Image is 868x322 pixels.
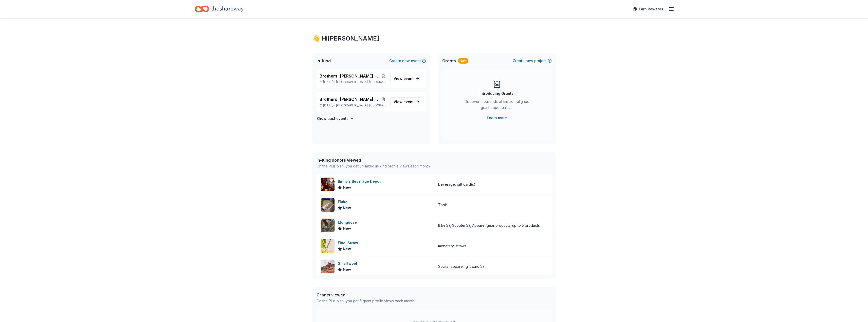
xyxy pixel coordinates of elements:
[321,178,335,191] img: Image for Binny's Beverage Depot
[321,198,335,212] img: Image for Fluke
[336,103,386,107] span: [GEOGRAPHIC_DATA], [GEOGRAPHIC_DATA]
[195,3,244,15] a: Home
[438,181,475,187] div: beverage, gift card(s)
[630,5,666,14] a: Earn Rewards
[526,58,533,64] span: new
[312,34,556,43] div: 👋 Hi [PERSON_NAME]
[317,163,431,169] div: On the Plus plan, you get unlimited in-kind profile views each month.
[338,178,383,184] div: Binny's Beverage Depot
[394,75,414,82] span: View
[343,246,351,252] span: New
[320,96,381,102] span: Brothers' [PERSON_NAME] Mctoberfest Fall Fundraiser
[320,103,386,107] p: [DATE] •
[317,298,415,304] div: On the Plus plan, you get 5 grant profile views each month.
[343,205,351,211] span: New
[321,260,335,273] img: Image for Smartwool
[317,292,415,298] div: Grants viewed
[442,58,456,64] span: Grants
[438,243,466,249] div: monetary, straws
[336,80,386,84] span: [GEOGRAPHIC_DATA], [GEOGRAPHIC_DATA]
[438,202,448,208] div: Tools
[403,100,414,104] span: event
[321,239,335,253] img: Image for Final Straw
[463,99,531,113] div: Discover thousands of mission-aligned grant opportunities.
[343,225,351,232] span: New
[390,74,423,83] a: View event
[317,116,354,122] button: Show past events
[438,263,484,270] div: Socks, apparel, gift card(s)
[343,267,351,273] span: New
[513,58,552,64] button: Createnewproject
[389,58,426,64] button: Createnewevent
[317,157,431,163] div: In-Kind donors viewed
[321,219,335,232] img: Image for Mongoose
[403,76,414,81] span: event
[390,97,423,106] a: View event
[317,58,331,64] span: In-Kind
[394,99,414,105] span: View
[487,115,507,121] a: Learn more
[338,219,359,225] div: Mongoose
[317,116,348,122] h4: Show past events
[402,58,410,64] span: new
[320,80,386,84] p: [DATE] •
[338,240,360,246] div: Final Straw
[458,58,468,64] div: New
[338,260,359,267] div: Smartwool
[343,184,351,191] span: New
[320,73,381,79] span: Brothers' [PERSON_NAME] Mistletoe & Mezze Fundraiser
[479,90,514,97] div: Introducing Grants!
[438,222,540,229] div: Bike(s), Scooter(s), Apparel/gear products; up to 5 products
[338,199,351,205] div: Fluke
